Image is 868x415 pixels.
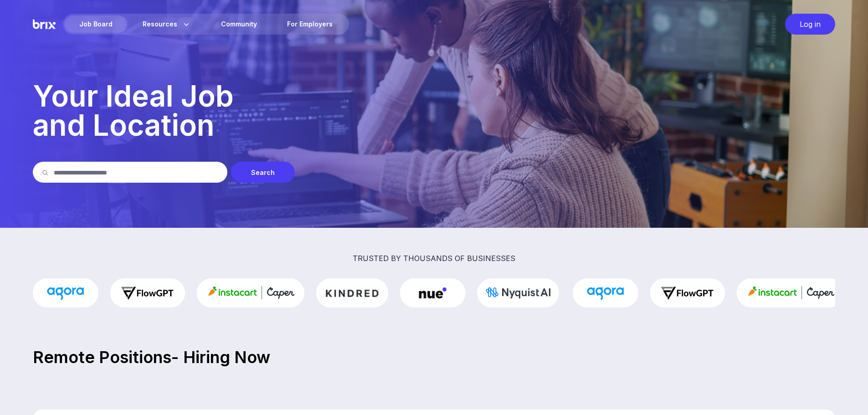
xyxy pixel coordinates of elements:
a: For Employers [272,15,347,33]
p: Your Ideal Job and Location [33,82,835,140]
div: Log in [785,14,835,35]
a: Log in [781,14,835,35]
div: Search [231,162,295,183]
img: Brix Logo [33,14,56,35]
div: Job Board [65,15,127,33]
div: Resources [128,15,205,33]
a: Community [206,15,272,33]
